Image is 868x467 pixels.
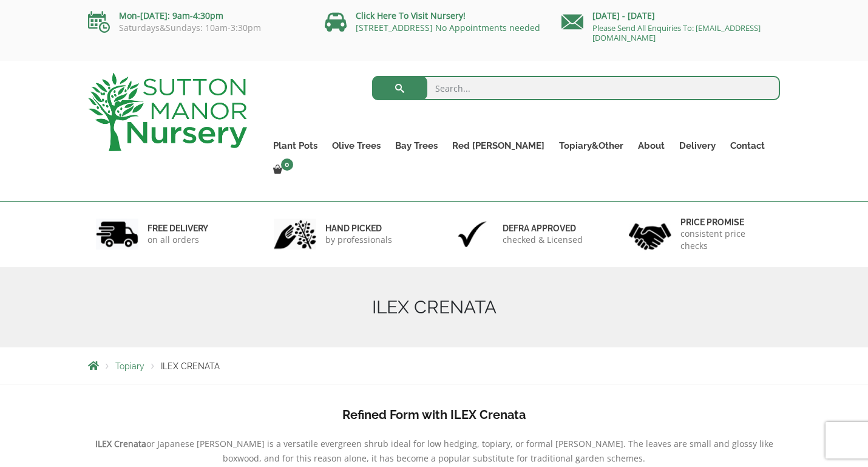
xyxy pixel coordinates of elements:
[672,137,723,154] a: Delivery
[281,159,293,171] span: 0
[723,137,772,154] a: Contact
[356,22,540,33] a: [STREET_ADDRESS] No Appointments needed
[88,73,247,151] img: logo
[388,137,445,154] a: Bay Trees
[629,216,671,253] img: 4.jpg
[161,361,220,371] span: ILEX CRENATA
[88,23,307,33] p: Saturdays&Sundays: 10am-3:30pm
[96,219,138,250] img: 1.jpg
[115,361,144,371] a: Topiary
[88,361,780,370] nav: Breadcrumbs
[325,223,392,234] h6: hand picked
[503,234,583,246] p: checked & Licensed
[325,234,392,246] p: by professionals
[88,9,307,23] p: Mon-[DATE]: 9am-4:30pm
[342,407,526,422] b: Refined Form with ILEX Crenata
[266,162,297,179] a: 0
[146,438,773,464] span: or Japanese [PERSON_NAME] is a versatile evergreen shrub ideal for low hedging, topiary, or forma...
[680,228,773,252] p: consistent price checks
[552,137,631,154] a: Topiary&Other
[451,219,493,250] img: 3.jpg
[356,10,466,21] a: Click Here To Visit Nursery!
[592,22,761,43] a: Please Send All Enquiries To: [EMAIL_ADDRESS][DOMAIN_NAME]
[147,234,208,246] p: on all orders
[325,137,388,154] a: Olive Trees
[88,296,780,318] h1: ILEX CRENATA
[372,76,781,100] input: Search...
[445,137,552,154] a: Red [PERSON_NAME]
[274,219,316,250] img: 2.jpg
[631,137,672,154] a: About
[561,9,780,23] p: [DATE] - [DATE]
[266,137,325,154] a: Plant Pots
[95,438,146,449] b: ILEX Crenata
[503,223,583,234] h6: Defra approved
[147,223,208,234] h6: FREE DELIVERY
[680,217,773,228] h6: Price promise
